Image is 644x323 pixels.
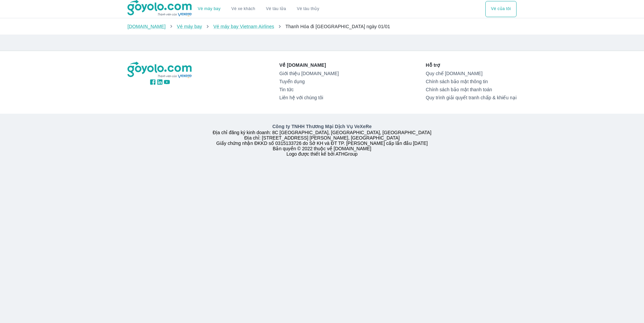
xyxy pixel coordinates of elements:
[177,24,202,29] a: Vé máy bay
[485,1,517,17] button: Vé của tôi
[127,23,517,30] nav: breadcrumb
[127,62,193,78] img: logo
[291,1,325,17] button: Vé tàu thủy
[426,79,517,84] a: Chính sách bảo mật thông tin
[231,6,255,11] a: Vé xe khách
[279,79,339,84] a: Tuyển dụng
[279,71,339,76] a: Giới thiệu [DOMAIN_NAME]
[279,95,339,100] a: Liên hệ với chúng tôi
[127,24,166,29] a: [DOMAIN_NAME]
[193,1,325,17] div: choose transportation mode
[426,95,517,100] a: Quy trình giải quyết tranh chấp & khiếu nại
[198,6,221,11] a: Vé máy bay
[485,1,517,17] div: choose transportation mode
[279,62,339,68] p: Về [DOMAIN_NAME]
[426,71,517,76] a: Quy chế [DOMAIN_NAME]
[129,123,515,130] p: Công ty TNHH Thương Mại Dịch Vụ VeXeRe
[213,24,274,29] a: Vé máy bay Vietnam Airlines
[261,1,291,17] a: Vé tàu lửa
[123,123,521,157] div: Địa chỉ đăng ký kinh doanh: 8C [GEOGRAPHIC_DATA], [GEOGRAPHIC_DATA], [GEOGRAPHIC_DATA] Địa chỉ: [...
[285,24,390,29] span: Thanh Hóa đi [GEOGRAPHIC_DATA] ngày 01/01
[426,62,517,68] p: Hỗ trợ
[426,87,517,92] a: Chính sách bảo mật thanh toán
[279,87,339,92] a: Tin tức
